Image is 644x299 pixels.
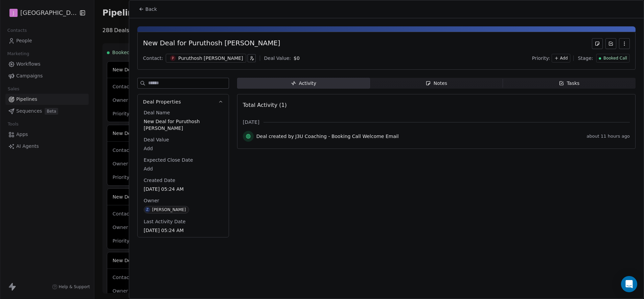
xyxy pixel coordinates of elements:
[264,55,291,62] div: Deal Value:
[138,109,229,237] div: Deal Properties
[295,133,399,140] span: J3U Coaching - Booking Call Welcome Email
[142,109,171,116] span: Deal Name
[145,6,157,13] span: Back
[142,197,161,204] span: Owner
[142,157,194,163] span: Expected Close Date
[142,136,170,143] span: Deal Value
[144,145,223,152] span: Add
[143,98,181,105] span: Deal Properties
[143,55,163,62] div: Contact:
[294,55,300,61] span: $ 0
[560,55,568,61] span: Add
[170,55,176,61] span: P
[603,55,627,61] span: Booked Call
[243,119,259,125] span: [DATE]
[144,118,223,132] span: New Deal for Puruthosh [PERSON_NAME]
[142,177,177,184] span: Created Date
[152,207,186,212] div: [PERSON_NAME]
[578,55,593,62] span: Stage:
[243,102,287,108] span: Total Activity (1)
[143,38,280,49] div: New Deal for Puruthosh [PERSON_NAME]
[256,133,294,140] span: Deal created by
[586,134,630,139] span: about 11 hours ago
[146,207,148,212] div: Z
[532,55,550,62] span: Priority:
[144,227,223,234] span: [DATE] 05:24 AM
[144,186,223,192] span: [DATE] 05:24 AM
[144,165,223,172] span: Add
[621,276,637,292] div: Open Intercom Messenger
[178,55,243,62] div: Puruthosh [PERSON_NAME]
[138,94,229,109] button: Deal Properties
[135,3,161,15] button: Back
[425,80,447,87] div: Notes
[142,218,187,225] span: Last Activity Date
[559,80,580,87] div: Tasks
